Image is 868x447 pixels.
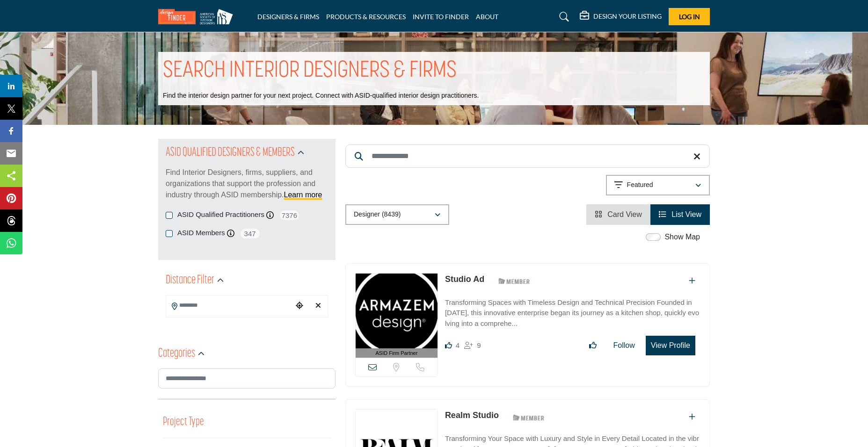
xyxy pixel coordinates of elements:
button: Project Type [163,413,204,431]
a: Add To List [689,413,695,421]
i: Likes [445,342,452,349]
input: ASID Qualified Practitioners checkbox [166,212,173,219]
input: Search Location [166,296,292,315]
div: DESIGN YOUR LISTING [580,11,662,22]
h5: DESIGN YOUR LISTING [593,12,662,21]
span: ASID Firm Partner [376,349,418,357]
h1: SEARCH INTERIOR DESIGNERS & FIRMS [163,57,457,86]
li: Card View [586,204,650,225]
span: Card View [607,210,642,218]
input: ASID Members checkbox [166,230,173,237]
span: Log In [679,13,700,21]
a: View List [659,210,701,218]
label: ASID Qualified Practitioners [177,209,264,220]
button: Log In [669,8,710,25]
h2: ASID QUALIFIED DESIGNERS & MEMBERS [166,144,295,161]
button: Like listing [583,336,603,355]
p: Transforming Spaces with Timeless Design and Technical Precision Founded in [DATE], this innovati... [445,297,700,329]
img: ASID Members Badge Icon [493,275,535,287]
span: 4 [456,341,460,349]
span: 9 [477,341,481,349]
a: ABOUT [476,13,498,21]
button: Designer (8439) [345,204,449,225]
span: List View [671,210,701,218]
a: Realm Studio [445,411,499,420]
a: PRODUCTS & RESOURCES [326,13,406,21]
p: Studio Ad [445,273,484,286]
a: INVITE TO FINDER [413,13,469,21]
a: Learn more [284,191,322,199]
h2: Categories [158,346,195,362]
span: 7376 [279,209,300,221]
label: ASID Members [177,228,225,238]
a: View Card [595,210,642,218]
div: Followers [464,340,481,351]
p: Featured [627,180,653,190]
a: Search [550,9,575,24]
img: ASID Members Badge Icon [508,411,550,423]
a: Transforming Spaces with Timeless Design and Technical Precision Founded in [DATE], this innovati... [445,292,700,329]
div: Choose your current location [292,296,306,316]
p: Find Interior Designers, firms, suppliers, and organizations that support the profession and indu... [166,167,328,201]
input: Search Category [158,368,336,389]
div: Clear search location [311,296,325,316]
p: Find the interior design partner for your next project. Connect with ASID-qualified interior desi... [163,91,479,101]
label: Show Map [664,231,700,243]
li: List View [650,204,710,225]
button: Featured [606,175,710,195]
h2: Distance Filter [166,272,214,289]
input: Search Keyword [345,144,710,168]
button: Follow [607,336,641,355]
img: Studio Ad [356,274,438,348]
p: Realm Studio [445,409,499,422]
a: Add To List [689,277,695,285]
p: Designer (8439) [354,210,401,219]
button: View Profile [646,336,695,355]
a: DESIGNERS & FIRMS [257,13,319,21]
a: Studio Ad [445,274,484,284]
a: ASID Firm Partner [356,274,438,358]
span: 347 [240,228,261,239]
img: Site Logo [158,9,238,24]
